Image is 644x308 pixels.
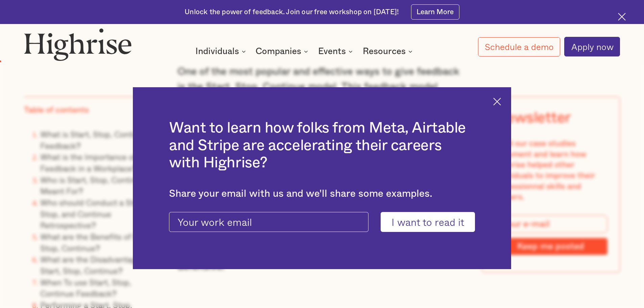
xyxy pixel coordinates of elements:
form: current-ascender-blog-article-modal-form [169,212,475,232]
div: Share your email with us and we'll share some examples. [169,188,475,200]
a: Learn More [411,4,459,20]
img: Cross icon [618,13,626,21]
div: Unlock the power of feedback. Join our free workshop on [DATE]! [185,7,399,17]
div: Individuals [195,47,248,55]
img: Cross icon [493,98,501,105]
div: Events [318,47,355,55]
input: I want to read it [381,212,475,232]
div: Resources [363,47,406,55]
img: Highrise logo [24,28,132,61]
a: Apply now [564,37,620,56]
div: Events [318,47,346,55]
a: Schedule a demo [478,37,560,56]
div: Individuals [195,47,239,55]
h2: Want to learn how folks from Meta, Airtable and Stripe are accelerating their careers with Highrise? [169,119,475,172]
div: Companies [256,47,301,55]
div: Resources [363,47,414,55]
input: Your work email [169,212,368,232]
div: Companies [256,47,310,55]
